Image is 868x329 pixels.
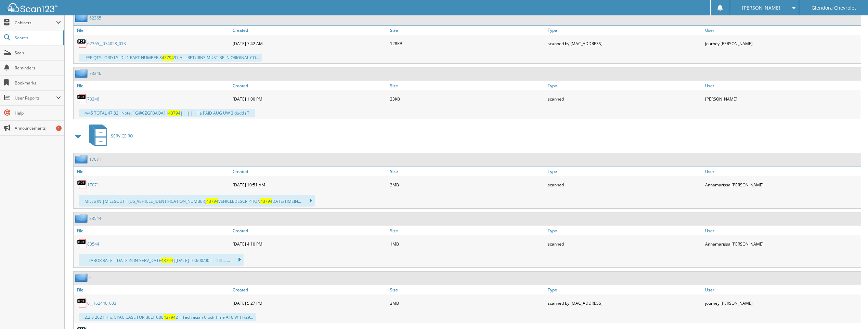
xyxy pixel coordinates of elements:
[79,254,244,266] div: .... . LABOR RATE = DATE IN IN-SERV_DATE |[DATE] |00/00/00 III III III ... ...
[546,285,703,294] a: Type
[388,26,546,35] a: Size
[231,285,388,294] a: Created
[79,54,262,62] div: ... FEE QTY I ORD I SLD I 1 PART NUMBER 8 97 ALL RETURNS MUST BE IN ORIGINAL CO...
[77,239,87,249] img: PDF.png
[388,92,546,106] div: 33KB
[546,296,703,310] div: scanned by [MAC_ADDRESS]
[703,237,861,251] div: Annamarissa [PERSON_NAME]
[87,182,99,188] a: 17071
[231,81,388,90] a: Created
[388,37,546,50] div: 128KB
[15,110,61,116] span: Help
[15,35,60,41] span: Search
[87,300,116,306] a: 6__162440_003
[15,50,61,56] span: Scan
[546,167,703,176] a: Type
[74,285,231,294] a: File
[75,155,89,163] img: folder2.png
[812,6,856,10] span: Glendora Chevrolet
[79,195,315,207] div: ...MILES IN |MILESOUT| [US_VEHICLE_IDENTIFICATION_NUMBER] VEHICLEDESCRIPTION DATE/TIMEIN...
[15,95,56,101] span: User Reports
[206,198,218,204] span: 43794
[74,226,231,235] a: File
[231,226,388,235] a: Created
[703,296,861,310] div: journey [PERSON_NAME]
[79,313,256,321] div: ...2.2 8 2021 Hrs. SPAC CASE FOR BELT C08 2 T Technician Clock Time A16 W 11/29...
[89,275,92,280] a: 6
[161,258,173,263] span: 43794
[703,92,861,106] div: [PERSON_NAME]
[231,237,388,251] div: [DATE] 4:10 PM
[260,198,272,204] span: 43794
[703,81,861,90] a: User
[77,298,87,308] img: PDF.png
[546,226,703,235] a: Type
[388,226,546,235] a: Size
[75,14,89,22] img: folder2.png
[231,167,388,176] a: Created
[74,167,231,176] a: File
[388,167,546,176] a: Size
[7,3,58,12] img: scan123-logo-white.svg
[89,215,101,221] a: 83544
[87,41,126,47] a: 62365__074028_013
[388,178,546,192] div: 3MB
[89,156,101,162] a: 17071
[77,180,87,190] img: PDF.png
[546,37,703,50] div: scanned by [MAC_ADDRESS]
[546,178,703,192] div: scanned
[388,285,546,294] a: Size
[546,237,703,251] div: scanned
[89,70,101,76] a: 73346
[75,69,89,78] img: folder2.png
[164,314,176,320] span: 43794
[56,126,62,131] div: 1
[77,38,87,49] img: PDF.png
[546,26,703,35] a: Type
[546,92,703,106] div: scanned
[546,81,703,90] a: Type
[388,296,546,310] div: 3MB
[77,94,87,104] img: PDF.png
[74,81,231,90] a: File
[703,37,861,50] div: journey [PERSON_NAME]
[75,273,89,282] img: folder2.png
[703,167,861,176] a: User
[15,80,61,86] span: Bookmarks
[15,20,56,26] span: Cabinets
[79,109,255,117] div: ...4/45 TOTAL 47.82 , Note: 1G@CZGFBAQA11 | | | | | lle PAID AUG UW 3 dudd i T...
[168,110,180,116] span: 43794
[15,65,61,71] span: Reminders
[388,237,546,251] div: 1MB
[703,178,861,192] div: Annamarissa [PERSON_NAME]
[703,285,861,294] a: User
[162,55,174,61] span: 43794
[231,296,388,310] div: [DATE] 5:27 PM
[15,125,61,131] span: Announcements
[231,37,388,50] div: [DATE] 7:42 AM
[231,26,388,35] a: Created
[111,133,133,139] span: SERVICE RO
[85,122,133,149] a: SERVICE RO
[231,178,388,192] div: [DATE] 10:51 AM
[89,15,101,21] a: 62365
[742,6,780,10] span: [PERSON_NAME]
[75,214,89,223] img: folder2.png
[703,226,861,235] a: User
[74,26,231,35] a: File
[231,92,388,106] div: [DATE] 1:00 PM
[87,241,99,247] a: 83544
[87,96,99,102] a: 73346
[703,26,861,35] a: User
[388,81,546,90] a: Size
